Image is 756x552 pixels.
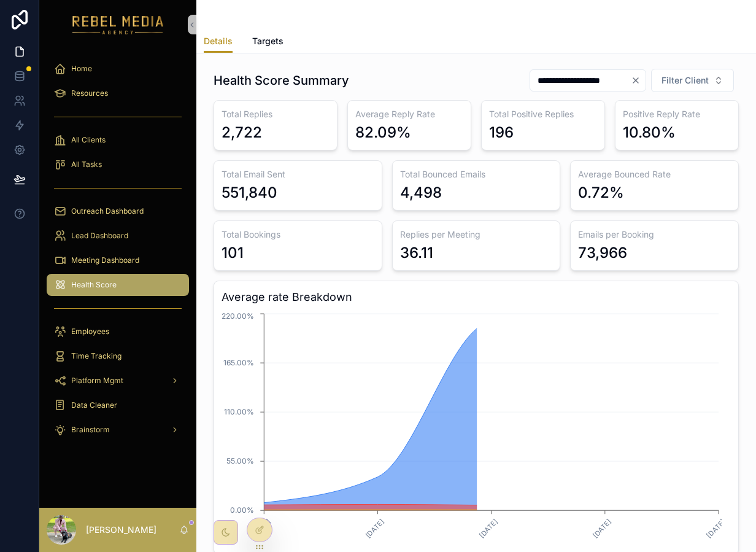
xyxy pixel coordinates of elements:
a: Outreach Dashboard [47,200,189,222]
a: Meeting Dashboard [47,249,189,271]
h3: Emails per Booking [578,228,731,241]
h3: Average rate Breakdown [222,289,731,306]
h3: Average Bounced Rate [578,168,731,181]
div: 101 [222,243,244,263]
div: 196 [489,123,514,142]
a: Data Cleaner [47,394,189,416]
span: Targets [252,35,283,47]
a: Brainstorm [47,419,189,441]
span: All Tasks [71,160,102,169]
a: Time Tracking [47,345,189,367]
div: 4,498 [400,183,442,203]
span: Data Cleaner [71,400,117,410]
h3: Total Email Sent [222,168,374,181]
h3: Replies per Meeting [400,228,553,241]
text: [DATE] [364,518,386,540]
span: Employees [71,327,109,336]
span: Platform Mgmt [71,376,123,386]
span: Lead Dashboard [71,231,128,241]
a: Resources [47,82,189,104]
span: Details [204,35,233,47]
h3: Total Bounced Emails [400,168,553,181]
h3: Total Bookings [222,228,374,241]
h3: Total Positive Replies [489,108,597,120]
div: 36.11 [400,243,433,263]
a: Details [204,30,233,53]
text: [DATE] [477,518,499,540]
tspan: 220.00% [222,311,254,321]
span: Outreach Dashboard [71,206,144,216]
div: 0.72% [578,183,624,203]
text: [DATE] [591,518,613,540]
span: Meeting Dashboard [71,255,139,265]
tspan: 55.00% [226,456,254,465]
tspan: 110.00% [224,407,254,416]
a: Health Score [47,274,189,296]
text: [DATE] [704,518,727,540]
a: Home [47,58,189,80]
a: Platform Mgmt [47,370,189,392]
button: Select Button [651,69,734,92]
span: Resources [71,88,108,98]
tspan: 165.00% [223,358,254,367]
span: Health Score [71,280,117,290]
button: Clear [631,76,646,85]
tspan: 0.00% [230,505,254,515]
div: 73,966 [578,243,627,263]
h3: Total Replies [222,108,330,120]
a: Employees [47,321,189,343]
span: Home [71,64,92,74]
h3: Average Reply Rate [355,108,463,120]
span: Time Tracking [71,351,121,361]
a: Lead Dashboard [47,225,189,247]
h3: Positive Reply Rate [623,108,731,120]
p: [PERSON_NAME] [86,524,156,536]
a: All Clients [47,129,189,151]
span: Filter Client [661,74,709,87]
span: Brainstorm [71,425,110,435]
div: 10.80% [623,123,676,142]
a: All Tasks [47,154,189,176]
div: chart [222,311,731,546]
div: 551,840 [222,183,277,203]
span: All Clients [71,135,106,145]
div: 2,722 [222,123,262,142]
h1: Health Score Summary [214,72,349,89]
div: scrollable content [39,49,196,457]
div: 82.09% [355,123,411,142]
img: App logo [72,15,164,34]
a: Targets [252,30,283,55]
